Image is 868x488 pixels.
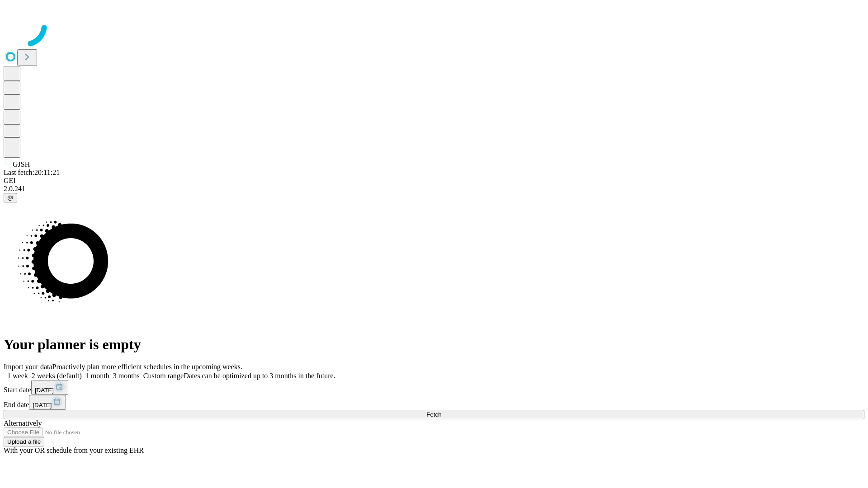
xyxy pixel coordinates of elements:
[184,372,335,380] span: Dates can be optimized up to 3 months in the future.
[4,446,144,454] span: With your OR schedule from your existing EHR
[4,410,864,419] button: Fetch
[7,372,28,380] span: 1 week
[143,372,184,380] span: Custom range
[29,395,66,410] button: [DATE]
[4,380,864,395] div: Start date
[35,387,54,394] span: [DATE]
[13,160,30,168] span: GJSH
[85,372,109,380] span: 1 month
[4,363,52,371] span: Import your data
[52,363,242,371] span: Proactively plan more efficient schedules in the upcoming weeks.
[4,419,42,427] span: Alternatively
[4,185,864,193] div: 2.0.241
[4,336,864,353] h1: Your planner is empty
[31,380,68,395] button: [DATE]
[113,372,140,380] span: 3 months
[4,437,44,446] button: Upload a file
[32,372,82,380] span: 2 weeks (default)
[4,193,17,202] button: @
[4,395,864,410] div: End date
[4,177,864,185] div: GEI
[7,194,14,201] span: @
[4,169,60,176] span: Last fetch: 20:11:21
[426,411,441,418] span: Fetch
[33,402,52,408] span: [DATE]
